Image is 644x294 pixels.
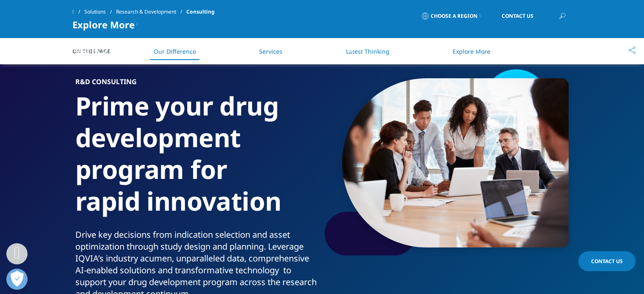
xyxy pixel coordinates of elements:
[463,42,491,52] a: Careers
[6,269,28,290] button: Open Preferences
[403,42,425,52] a: About
[591,258,623,265] span: Contact Us
[144,30,572,69] nav: Primary
[502,14,533,19] span: Contact Us
[489,6,546,26] a: Contact Us
[578,251,636,271] a: Contact Us
[75,90,319,229] h1: Prime your drug development program for rapid innovation
[431,13,478,19] span: Choose a Region
[75,78,319,90] h6: R&D CONSULTING
[336,42,365,52] a: Insights
[193,42,227,52] a: Solutions
[342,78,569,247] img: 2143_team-meeting-around-table-in-office.png
[265,42,298,52] a: Products
[72,44,140,56] img: IQVIA Healthcare Information Technology and Pharma Clinical Research Company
